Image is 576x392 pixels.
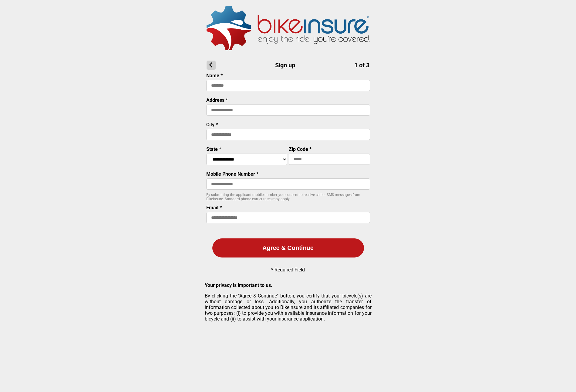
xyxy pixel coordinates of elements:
[212,238,364,257] button: Agree & Continue
[271,267,305,273] p: * Required Field
[354,61,369,69] span: 1 of 3
[206,146,221,152] label: State *
[206,73,223,78] label: Name *
[205,293,372,322] p: By clicking the "Agree & Continue" button, you certify that your bicycle(s) are without damage or...
[206,171,258,177] label: Mobile Phone Number *
[206,122,218,128] label: City *
[289,146,312,152] label: Zip Code *
[205,282,272,288] strong: Your privacy is important to us.
[206,97,228,103] label: Address *
[206,193,370,201] p: By submitting the applicant mobile number, you consent to receive call or SMS messages from BikeI...
[207,61,369,70] h1: Sign up
[206,205,222,211] label: Email *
